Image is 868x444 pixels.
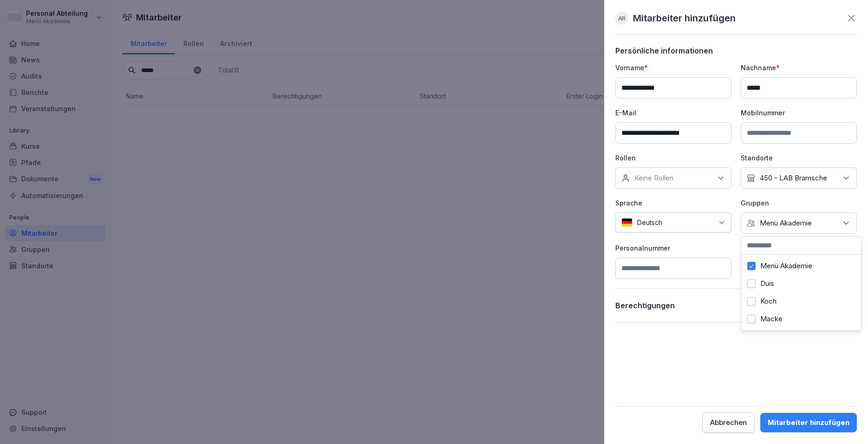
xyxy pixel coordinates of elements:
div: Deutsch [615,212,731,232]
label: Macke [760,315,783,323]
p: Rollen [615,153,731,163]
p: Persönliche informationen [615,46,857,55]
p: Standorte [741,153,857,163]
p: Mitarbeiter hinzufügen [633,11,736,25]
p: Mobilnummer [741,108,857,118]
p: E-Mail [615,108,731,118]
p: Menü Akademie [760,219,812,228]
button: Abbrechen [702,412,755,433]
label: Duis [760,279,774,288]
img: de.svg [621,218,633,227]
label: Koch [760,297,777,305]
p: Sprache [615,198,731,208]
p: Personalnummer [615,243,731,253]
p: Keine Rollen [634,173,673,183]
p: Berechtigungen [615,301,675,310]
p: Gruppen [741,198,857,208]
p: Nachname [741,63,857,73]
label: Menü Akademie [760,262,812,270]
p: 450 - LAB Bramsche [760,173,827,183]
div: AR [615,12,628,25]
div: Mitarbeiter hinzufügen [768,417,849,428]
p: Vorname [615,63,731,73]
button: Mitarbeiter hinzufügen [760,413,857,432]
div: Abbrechen [710,417,747,428]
